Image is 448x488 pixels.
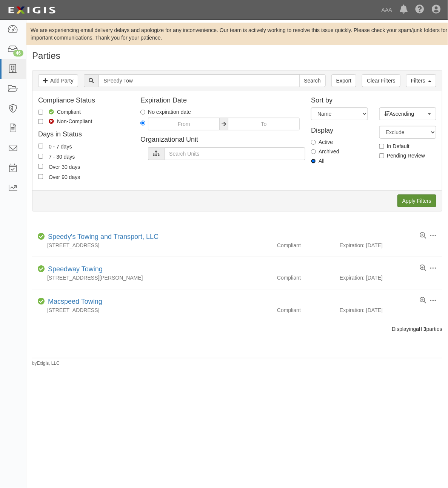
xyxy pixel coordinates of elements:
h4: Display [311,124,368,135]
input: Non-Compliant [38,119,43,124]
label: Archived [311,148,339,155]
label: All [311,157,325,165]
a: View results summary [420,232,426,240]
input: Search [299,74,326,87]
div: Expiration: [DATE] [340,306,442,314]
input: From [148,118,220,130]
img: logo-5460c22ac91f19d4615b14bd174203de0afe785f0fc80cf4dbbc73dc1793850b.png [6,3,58,17]
a: Exigis, LLC [37,361,60,366]
a: Speedy's Towing and Transport, LLC [48,233,159,240]
i: Compliant [38,234,45,239]
b: all 3 [416,326,426,332]
label: No expiration date [140,108,191,116]
h4: Sort by [311,97,436,104]
input: Apply Filters [397,194,436,207]
div: Speedway Towing [45,265,103,274]
span: Ascending [384,110,426,118]
input: 7 - 30 days [38,154,43,159]
i: Help Center - Complianz [415,5,424,14]
div: Compliant [271,306,340,314]
div: [STREET_ADDRESS] [32,242,271,249]
div: Expiration: [DATE] [340,274,442,281]
i: Compliant [38,299,45,304]
div: Over 30 days [49,162,80,171]
input: Search Units [164,147,305,160]
div: Compliant [271,242,340,249]
div: Displaying parties [26,325,448,333]
div: [STREET_ADDRESS][PERSON_NAME] [32,274,271,281]
input: Over 90 days [38,174,43,179]
label: Compliant [38,108,81,116]
a: Speedway Towing [48,265,103,273]
h1: Parties [32,51,442,61]
div: 46 [13,50,23,57]
a: AAA [378,2,396,17]
div: 0 - 7 days [49,142,72,150]
a: Filters [406,74,436,87]
i: Compliant [38,266,45,272]
div: We are experiencing email delivery delays and apologize for any inconvenience. Our team is active... [26,26,448,41]
h4: Organizational Unit [140,136,300,144]
a: Macspeed Towing [48,298,102,305]
input: Pending Review [379,153,384,158]
input: To [228,118,300,130]
h4: Days in Status [38,131,129,138]
div: Expiration: [DATE] [340,242,442,249]
label: In Default [379,142,410,150]
input: All [311,159,316,164]
input: Over 30 days [38,164,43,169]
label: Non-Compliant [38,118,92,125]
div: Macspeed Towing [45,297,102,307]
h4: Compliance Status [38,97,129,104]
label: Active [311,138,333,146]
a: Export [331,74,356,87]
a: View results summary [420,265,426,272]
div: Speedy's Towing and Transport, LLC [45,232,159,242]
input: In Default [379,144,384,149]
a: Clear Filters [362,74,400,87]
small: by [32,360,60,367]
button: Ascending [379,107,436,120]
input: 0 - 7 days [38,144,43,148]
input: Compliant [38,110,43,115]
div: Over 90 days [49,173,80,181]
input: Search [99,74,299,87]
input: No expiration date [140,110,145,115]
div: Compliant [271,274,340,281]
div: 7 - 30 days [49,152,75,161]
input: Active [311,140,316,145]
h4: Expiration Date [140,97,300,104]
input: Archived [311,149,316,154]
div: [STREET_ADDRESS] [32,306,271,314]
a: Add Party [38,74,78,87]
a: View results summary [420,297,426,304]
label: Pending Review [379,152,425,159]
